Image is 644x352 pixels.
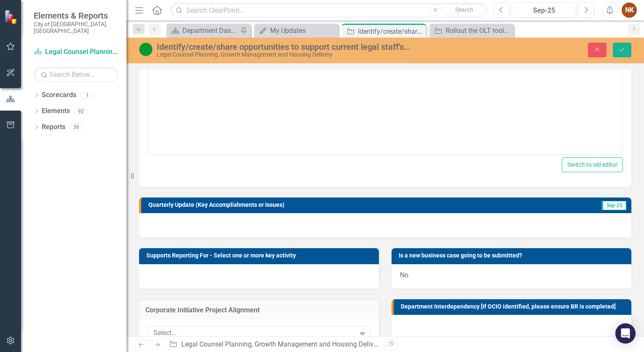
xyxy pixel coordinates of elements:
[80,92,94,99] div: 1
[169,25,238,36] a: Department Dashboard
[615,323,636,344] div: Open Intercom Messenger
[399,252,627,259] h3: Is a new business case going to be submitted?
[157,42,411,51] div: Identify/create/share opportunities to support current legal staff's education and professional g...
[146,252,375,259] h3: Supports Reporting For - Select one or more key activity
[622,3,637,18] button: NK
[401,303,627,310] h3: Department Interdependency [If OCIO identified, please ensure BR is completed]
[515,5,573,16] div: Sep-25
[4,10,19,24] img: ClearPoint Strategy
[42,106,70,116] a: Elements
[148,7,622,154] iframe: Rich Text Area
[171,3,487,18] input: Search ClearPoint...
[34,21,118,35] small: City of [GEOGRAPHIC_DATA], [GEOGRAPHIC_DATA]
[455,6,473,13] span: Search
[34,67,118,82] input: Search Below...
[445,25,512,36] div: Rollout the OLT toolbox as a resource for use across the portfolio
[145,306,373,314] h3: Corporate Initiative Project Alignment
[74,108,88,115] div: 92
[70,124,83,131] div: 36
[256,25,336,36] a: My Updates
[512,3,576,18] button: Sep-25
[181,340,382,348] a: Legal Counsel Planning, Growth Management and Housing Delivery
[42,90,76,100] a: Scorecards
[34,47,118,57] a: Legal Counsel Planning, Growth Management and Housing Delivery
[358,26,424,37] div: Identify/create/share opportunities to support current legal staff's education and professional g...
[400,271,408,279] span: No
[432,25,512,36] a: Rollout the OLT toolbox as a resource for use across the portfolio
[148,202,551,208] h3: Quarterly Update (Key Accomplishments or Issues)
[182,25,238,36] div: Department Dashboard
[562,157,623,172] button: Switch to old editor
[601,201,626,210] span: Sep-25
[443,4,485,16] button: Search
[169,340,379,349] div: » »
[139,43,153,56] img: Proceeding as Anticipated
[157,51,411,58] div: Legal Counsel Planning, Growth Management and Housing Delivery
[34,11,118,21] span: Elements & Reports
[270,25,336,36] div: My Updates
[42,122,65,132] a: Reports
